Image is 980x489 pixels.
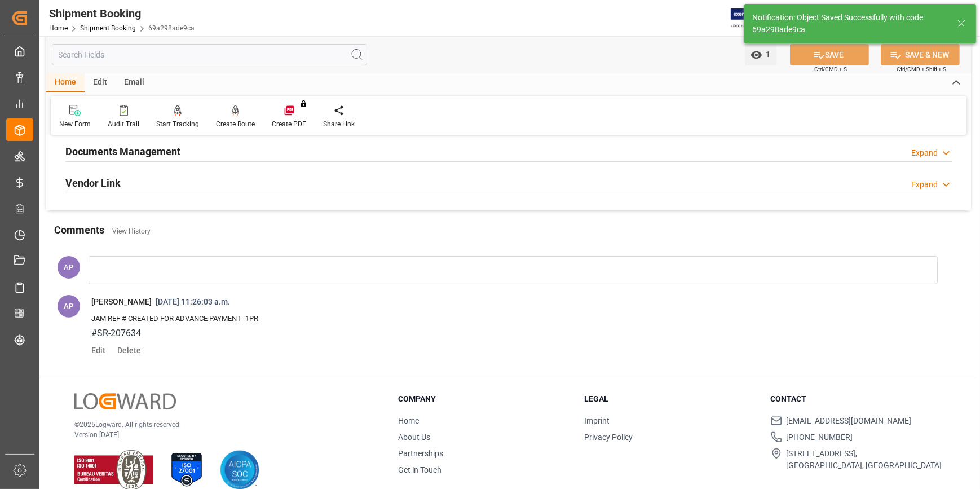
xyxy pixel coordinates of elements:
div: Shipment Booking [49,5,195,22]
div: New Form [59,119,91,129]
h2: Vendor Link [65,175,121,191]
div: Expand [911,147,938,159]
p: Version [DATE] [74,430,370,440]
div: Email [116,73,153,92]
div: Notification: Object Saved Successfully with code 69a298ade9ca [752,12,946,36]
a: Imprint [584,416,610,425]
span: #SR-207634 [91,328,141,338]
button: SAVE & NEW [881,44,960,65]
div: Home [46,73,85,92]
span: Edit [91,346,113,355]
span: AP [64,302,74,310]
span: JAM REF # CREATED FOR ADVANCE PAYMENT -1PR [91,314,258,323]
a: Privacy Policy [584,433,633,442]
span: Ctrl/CMD + Shift + S [897,65,946,73]
button: open menu [745,44,776,65]
h2: Documents Management [65,144,180,159]
button: SAVE [790,44,869,65]
div: Create Route [216,119,255,129]
div: Share Link [323,119,355,129]
h2: Comments [54,222,104,237]
span: [DATE] 11:26:03 a.m. [152,297,234,306]
h3: Company [398,393,570,405]
a: Shipment Booking [80,24,136,32]
a: Partnerships [398,449,443,458]
span: [PHONE_NUMBER] [787,431,853,443]
a: Home [398,416,419,425]
a: About Us [398,433,430,442]
a: Home [49,24,68,32]
span: Ctrl/CMD + S [814,65,847,73]
div: Audit Trail [108,119,139,129]
a: Get in Touch [398,465,442,474]
span: [STREET_ADDRESS], [GEOGRAPHIC_DATA], [GEOGRAPHIC_DATA] [787,448,942,472]
div: Expand [911,179,938,191]
p: © 2025 Logward. All rights reserved. [74,420,370,430]
h3: Legal [584,393,756,405]
span: Delete [113,346,141,355]
a: View History [112,227,151,235]
span: AP [64,263,74,271]
span: [PERSON_NAME] [91,297,152,306]
img: Exertis%20JAM%20-%20Email%20Logo.jpg_1722504956.jpg [731,8,770,28]
div: Edit [85,73,116,92]
img: Logward Logo [74,393,176,409]
input: Search Fields [52,44,367,65]
span: 1 [762,50,771,59]
div: Start Tracking [156,119,199,129]
span: [EMAIL_ADDRESS][DOMAIN_NAME] [787,415,912,427]
h3: Contact [771,393,943,405]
